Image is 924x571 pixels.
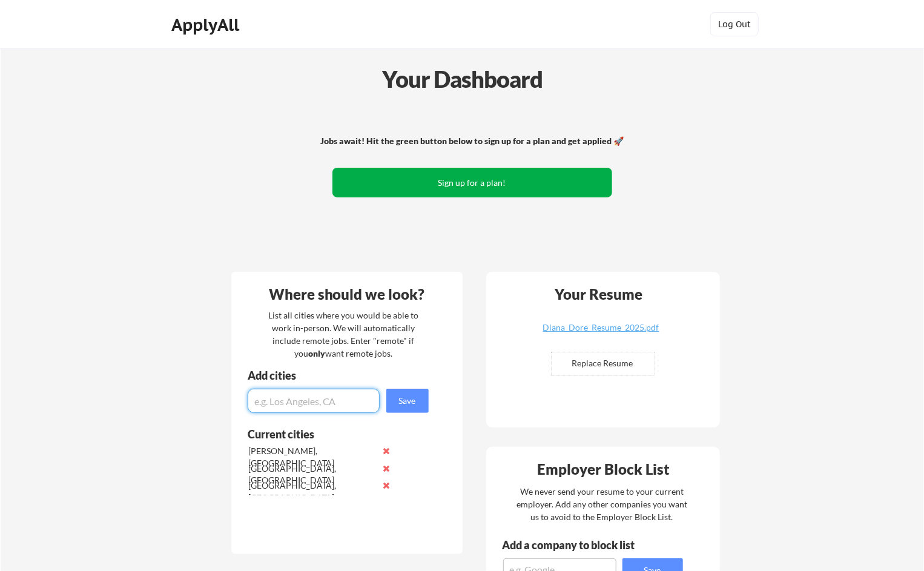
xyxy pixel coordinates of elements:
div: Current cities [248,429,415,440]
button: Sign up for a plan! [332,168,612,197]
div: [GEOGRAPHIC_DATA], [GEOGRAPHIC_DATA] [248,480,376,503]
div: [GEOGRAPHIC_DATA], [GEOGRAPHIC_DATA] [248,463,376,486]
div: [PERSON_NAME], [GEOGRAPHIC_DATA] [248,445,376,469]
div: ApplyAll [171,15,243,35]
strong: only [308,348,325,358]
div: Your Dashboard [1,62,924,96]
button: Save [386,389,429,413]
div: Where should we look? [234,287,460,302]
div: List all cities where you would be able to work in-person. We will automatically include remote j... [260,309,427,360]
div: Add a company to block list [503,540,654,550]
div: Jobs await! Hit the green button below to sign up for a plan and get applied 🚀 [317,135,627,147]
div: We never send your resume to your current employer. Add any other companies you want us to avoid ... [516,485,688,523]
div: Diana_Dore_Resume_2025.pdf [529,323,673,332]
button: Log Out [710,12,759,36]
div: Your Resume [539,287,659,302]
input: e.g. Los Angeles, CA [248,389,380,413]
div: Add cities [248,370,432,381]
div: Employer Block List [491,462,716,477]
a: Diana_Dore_Resume_2025.pdf [529,323,673,342]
